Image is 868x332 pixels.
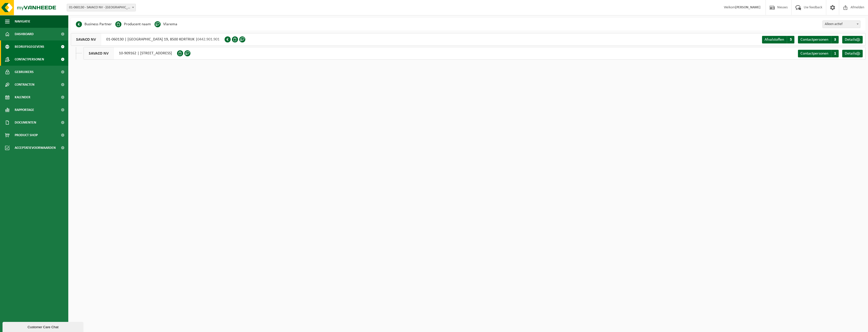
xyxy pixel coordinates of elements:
span: Bedrijfsgegevens [15,40,44,53]
span: Contactpersonen [15,53,44,66]
span: Acceptatievoorwaarden [15,141,56,154]
span: Product Shop [15,129,38,141]
span: Dashboard [15,28,34,40]
span: Contactpersonen [800,38,828,42]
strong: [PERSON_NAME] [735,6,761,9]
span: 3 [831,36,839,43]
iframe: chat widget [3,321,84,332]
span: Details [845,38,856,42]
a: Contactpersonen 1 [798,50,839,57]
span: SAVACO NV [71,33,101,45]
span: Alleen actief [822,20,860,28]
span: 0442.901.901 [197,37,220,41]
span: Afvalstoffen [765,38,784,42]
span: Documenten [15,116,36,129]
a: Afvalstoffen 5 [762,36,794,43]
span: Details [845,52,856,56]
span: 01-060130 - SAVACO NV - KORTRIJK [67,4,136,11]
span: Kalender [15,91,30,104]
span: Navigatie [15,15,30,28]
li: Business Partner [76,20,112,28]
span: Contactpersonen [800,52,828,56]
div: 01-060130 | [GEOGRAPHIC_DATA] 19, 8500 KORTRIJK | [71,33,225,46]
a: Details [842,36,863,43]
span: Gebruikers [15,66,34,78]
span: SAVACO NV [84,47,114,59]
span: 01-060130 - SAVACO NV - KORTRIJK [67,4,136,11]
li: Producent naam [115,20,151,28]
span: 5 [787,36,794,43]
span: Alleen actief [823,21,860,28]
a: Details [842,50,863,57]
a: Contactpersonen 3 [798,36,839,43]
span: 1 [831,50,839,57]
div: 10-909162 | [STREET_ADDRESS] [83,47,177,60]
li: Vlarema [155,20,177,28]
span: Rapportage [15,104,34,116]
span: Contracten [15,78,34,91]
